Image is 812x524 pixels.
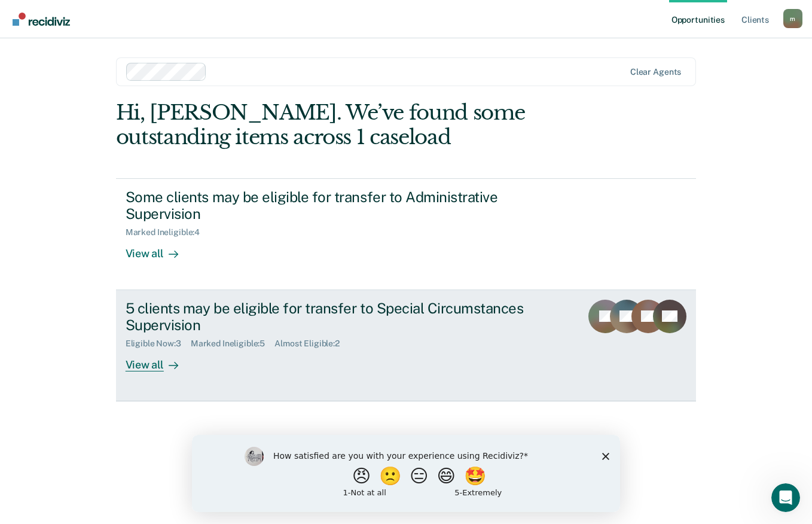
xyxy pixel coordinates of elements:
[126,349,193,372] div: View all
[274,339,349,349] div: Almost Eligible : 2
[126,227,209,237] div: Marked Ineligible : 4
[783,9,802,28] button: Profile dropdown button
[771,483,800,512] iframe: Intercom live chat
[783,9,802,28] div: m
[126,188,545,223] div: Some clients may be eligible for transfer to Administrative Supervision
[116,178,697,290] a: Some clients may be eligible for transfer to Administrative SupervisionMarked Ineligible:4View all
[191,339,274,349] div: Marked Ineligible : 5
[116,290,697,401] a: 5 clients may be eligible for transfer to Special Circumstances SupervisionEligible Now:3Marked I...
[630,67,681,77] div: Clear agents
[126,237,193,261] div: View all
[116,100,580,150] div: Hi, [PERSON_NAME]. We’ve found some outstanding items across 1 caseload
[126,339,191,349] div: Eligible Now : 3
[192,435,620,512] iframe: Survey by Kim from Recidiviz
[13,13,70,26] img: Recidiviz
[126,300,545,334] div: 5 clients may be eligible for transfer to Special Circumstances Supervision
